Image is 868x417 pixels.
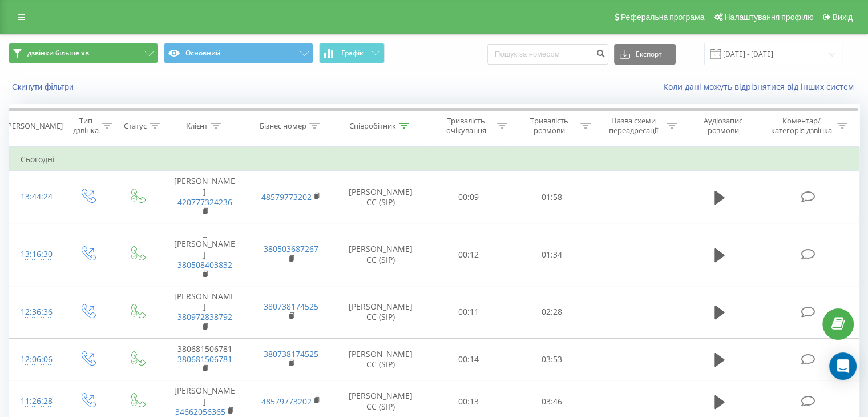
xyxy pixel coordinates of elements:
[261,396,312,407] a: 48579773202
[487,44,608,65] input: Пошук за номером
[162,338,248,380] td: 380681506781
[27,49,89,58] span: дзвінки більше хв
[21,243,51,266] div: 13:16:30
[768,116,834,135] div: Коментар/категорія дзвінка
[833,13,853,22] span: Вихід
[175,406,225,417] a: 34662056365
[260,121,306,131] div: Бізнес номер
[724,13,813,22] span: Налаштування профілю
[264,301,318,312] a: 380738174525
[162,223,248,286] td: _ [PERSON_NAME]
[261,191,312,202] a: 48579773202
[21,301,51,323] div: 12:36:36
[341,49,364,57] span: Графік
[614,44,676,65] button: Експорт
[319,43,385,63] button: Графік
[264,243,318,254] a: 380503687267
[510,223,593,286] td: 01:34
[829,352,857,380] div: Open Intercom Messenger
[334,338,427,380] td: [PERSON_NAME] CC (SIP)
[510,286,593,339] td: 02:28
[162,286,248,339] td: [PERSON_NAME]
[177,354,232,364] a: 380681506781
[177,259,232,270] a: 380508403832
[177,311,232,322] a: 380972838792
[5,121,63,131] div: [PERSON_NAME]
[427,223,510,286] td: 00:12
[604,116,664,135] div: Назва схеми переадресації
[690,116,757,135] div: Аудіозапис розмови
[21,390,51,412] div: 11:26:28
[9,43,158,63] button: дзвінки більше хв
[264,348,318,359] a: 380738174525
[438,116,495,135] div: Тривалість очікування
[162,171,248,223] td: [PERSON_NAME]
[621,13,705,22] span: Реферальна програма
[663,81,859,92] a: Коли дані можуть відрізнятися вiд інших систем
[349,121,396,131] div: Співробітник
[427,171,510,223] td: 00:09
[177,197,232,207] a: 420777324236
[520,116,578,135] div: Тривалість розмови
[334,223,427,286] td: [PERSON_NAME] CC (SIP)
[510,338,593,380] td: 03:53
[21,186,51,208] div: 13:44:24
[510,171,593,223] td: 01:58
[164,43,313,63] button: Основний
[72,116,99,135] div: Тип дзвінка
[21,348,51,371] div: 12:06:06
[124,121,147,131] div: Статус
[427,286,510,339] td: 00:11
[334,286,427,339] td: [PERSON_NAME] CC (SIP)
[9,82,79,92] button: Скинути фільтри
[186,121,208,131] div: Клієнт
[9,148,859,171] td: Сьогодні
[427,338,510,380] td: 00:14
[334,171,427,223] td: [PERSON_NAME] CC (SIP)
